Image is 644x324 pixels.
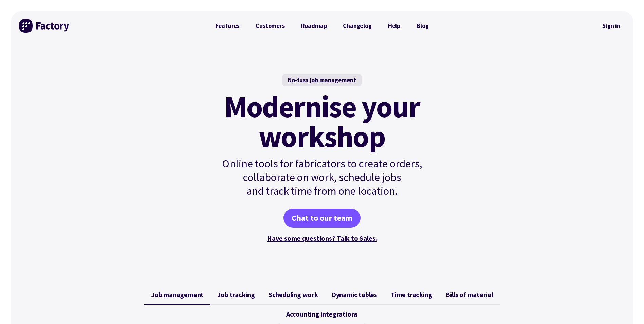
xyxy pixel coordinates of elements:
span: Scheduling work [269,291,318,299]
span: Accounting integrations [286,310,358,318]
span: Dynamic tables [332,291,377,299]
img: Factory [19,19,70,33]
a: Features [207,19,248,33]
a: Help [380,19,408,33]
mark: Modernise your workshop [224,92,420,151]
a: Sign in [597,18,625,34]
a: Customers [247,19,293,33]
span: Time tracking [391,291,432,299]
a: Changelog [335,19,380,33]
a: Blog [408,19,437,33]
div: No-fuss job management [282,74,362,86]
nav: Primary Navigation [207,19,437,33]
span: Job tracking [217,291,255,299]
a: Chat to our team [283,209,361,228]
nav: Secondary Navigation [597,18,625,34]
span: Bills of material [446,291,493,299]
span: Job management [151,291,204,299]
a: Have some questions? Talk to Sales. [267,234,377,242]
a: Roadmap [293,19,335,33]
p: Online tools for fabricators to create orders, collaborate on work, schedule jobs and track time ... [207,157,437,198]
